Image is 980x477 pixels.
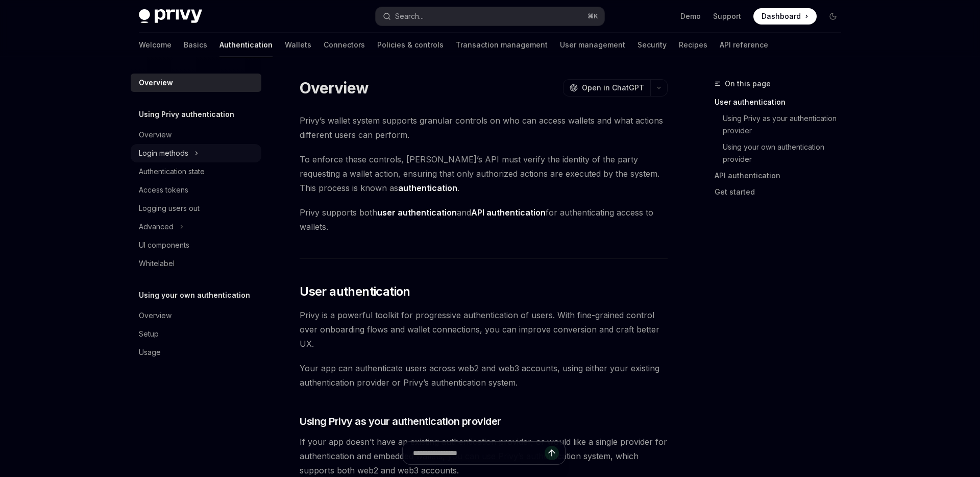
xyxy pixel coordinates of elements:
button: Search...⌘K [376,7,604,26]
h5: Using Privy authentication [139,108,234,121]
span: To enforce these controls, [PERSON_NAME]’s API must verify the identity of the party requesting a... [300,152,668,195]
strong: API authentication [471,207,546,218]
div: Logging users out [139,202,200,214]
a: Wallets [285,33,311,57]
a: Demo [680,11,701,21]
button: Open in ChatGPT [563,79,650,97]
a: Policies & controls [377,33,444,57]
a: Welcome [139,33,171,57]
a: Authentication state [131,162,261,181]
div: Access tokens [139,184,188,196]
a: Using Privy as your authentication provider [723,110,849,139]
a: Authentication [219,33,273,57]
a: Logging users out [131,199,261,218]
span: Privy supports both and for authenticating access to wallets. [300,205,668,234]
span: ⌘ K [587,12,598,20]
div: Setup [139,328,159,340]
div: Search... [395,10,424,22]
a: Setup [131,325,261,343]
a: Overview [131,126,261,144]
h5: Using your own authentication [139,289,250,301]
a: Whitelabel [131,254,261,273]
a: UI components [131,236,261,254]
span: User authentication [300,283,410,300]
div: Usage [139,346,161,359]
div: Whitelabel [139,257,175,270]
span: Privy is a powerful toolkit for progressive authentication of users. With fine-grained control ov... [300,308,668,351]
a: Using your own authentication provider [723,139,849,168]
div: Overview [139,129,171,141]
a: Basics [184,33,207,57]
a: Dashboard [753,8,817,25]
div: Overview [139,77,173,89]
a: API authentication [715,168,849,184]
div: Authentication state [139,165,205,178]
a: Connectors [324,33,365,57]
span: On this page [725,78,771,90]
div: UI components [139,239,189,251]
strong: authentication [398,183,457,193]
a: Support [713,11,741,21]
div: Login methods [139,147,188,159]
a: Access tokens [131,181,261,199]
a: Transaction management [456,33,548,57]
span: Dashboard [762,11,801,21]
span: Privy’s wallet system supports granular controls on who can access wallets and what actions diffe... [300,113,668,142]
a: User management [560,33,625,57]
span: Open in ChatGPT [582,83,644,93]
a: Overview [131,74,261,92]
strong: user authentication [377,207,457,218]
a: Overview [131,306,261,325]
img: dark logo [139,9,202,23]
span: Using Privy as your authentication provider [300,414,501,428]
span: Your app can authenticate users across web2 and web3 accounts, using either your existing authent... [300,361,668,390]
a: API reference [720,33,768,57]
button: Toggle dark mode [825,8,841,25]
div: Advanced [139,221,174,233]
a: Security [638,33,667,57]
button: Send message [545,446,559,460]
a: Usage [131,343,261,362]
div: Overview [139,309,171,322]
h1: Overview [300,79,369,97]
a: Recipes [679,33,707,57]
a: User authentication [715,94,849,110]
a: Get started [715,184,849,200]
